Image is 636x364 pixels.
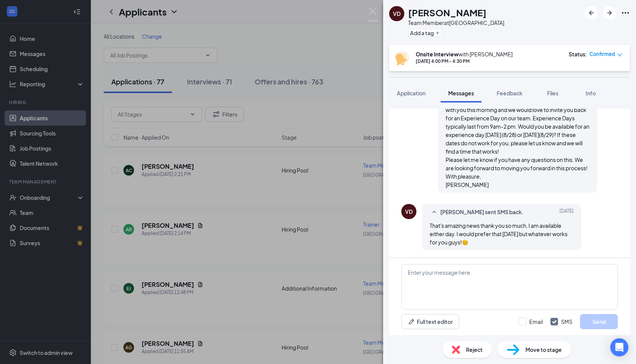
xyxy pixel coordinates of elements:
[587,8,596,17] svg: ArrowLeftNew
[408,318,415,325] svg: Pen
[416,58,513,64] div: [DATE] 4:00 PM - 4:30 PM
[605,8,614,17] svg: ArrowRight
[621,8,630,17] svg: Ellipses
[466,345,483,354] span: Reject
[603,6,616,20] button: ArrowRight
[547,90,558,96] span: Files
[617,52,622,58] span: down
[589,50,615,58] span: Confirmed
[586,90,596,96] span: Info
[397,90,426,96] span: Application
[408,29,442,37] button: PlusAdd a tag
[585,6,598,20] button: ArrowLeftNew
[610,338,628,356] div: Open Intercom Messenger
[525,345,562,354] span: Move to stage
[408,6,486,19] h1: [PERSON_NAME]
[416,51,458,58] b: Onsite Interview
[430,222,567,246] span: That's amazing news thank you so much, I am available either day. I would prefer that [DATE] but ...
[393,10,401,17] div: VD
[408,19,504,26] div: Team Member at [GEOGRAPHIC_DATA]
[430,208,439,217] svg: SmallChevronUp
[435,31,440,35] svg: Plus
[448,90,474,96] span: Messages
[580,314,618,329] button: Send
[405,208,413,215] div: VD
[569,50,587,58] div: Status :
[440,208,524,217] span: [PERSON_NAME] sent SMS back.
[401,314,459,329] button: Full text editorPen
[497,90,522,96] span: Feedback
[416,50,513,58] div: with [PERSON_NAME]
[560,208,574,217] span: [DATE]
